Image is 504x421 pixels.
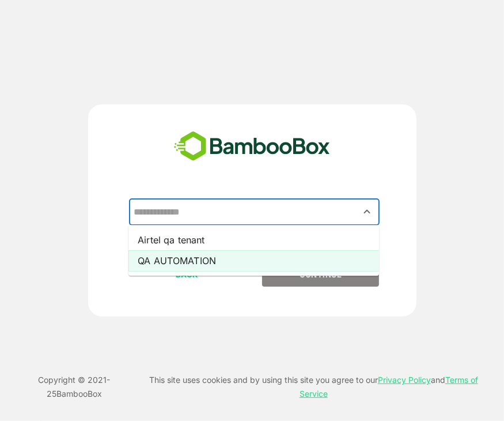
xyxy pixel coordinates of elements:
p: Copyright © 2021- 25 BambooBox [12,373,137,401]
button: Close [359,204,375,220]
li: QA AUTOMATION [128,250,379,271]
li: Airtel qa tenant [128,230,379,250]
p: This site uses cookies and by using this site you agree to our and [137,373,490,401]
img: bamboobox [168,127,336,166]
a: Privacy Policy [378,375,431,385]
